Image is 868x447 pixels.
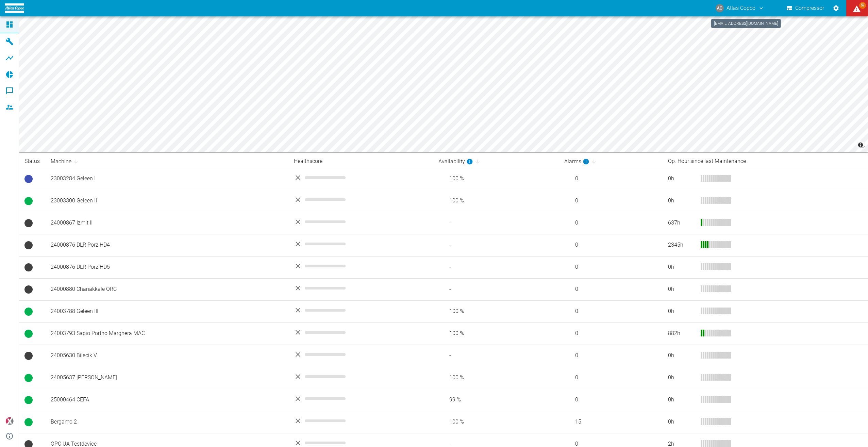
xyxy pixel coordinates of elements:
span: 0 [564,241,657,249]
span: - [438,241,553,249]
span: 100 % [438,330,553,337]
span: 0 [564,330,657,337]
td: 23003284 Geleen I [45,168,288,190]
span: 0 [564,197,657,205]
span: 100 % [438,374,553,382]
span: Running [24,374,33,382]
div: calculated for the last 7 days [564,158,589,166]
td: 24005630 Bilecik V [45,345,288,367]
span: - [438,263,553,271]
div: 637 h [668,219,695,227]
span: Running [24,418,33,426]
div: calculated for the last 7 days [438,158,473,166]
div: 0 h [668,197,695,205]
div: No data [294,439,428,447]
div: No data [294,262,428,270]
div: No data [294,240,428,248]
td: 24000876 DLR Porz HD4 [45,234,288,256]
span: Machine [51,158,80,166]
div: No data [294,196,428,204]
span: 0 [564,285,657,293]
img: logo [5,3,24,13]
td: 24005637 [PERSON_NAME] [45,367,288,389]
span: 99 % [438,396,553,404]
div: No data [294,218,428,226]
td: 24003788 Geleen III [45,300,288,322]
span: 100 % [438,418,553,426]
span: 100 % [438,175,553,183]
span: 59 [859,2,866,9]
div: [EMAIL_ADDRESS][DOMAIN_NAME] [711,19,781,28]
span: 0 [564,308,657,315]
span: - [438,219,553,227]
div: 0 h [668,374,695,382]
span: 0 [564,263,657,271]
td: 23003300 Geleen II [45,190,288,212]
td: Bergamo 2 [45,411,288,433]
span: 0 [564,219,657,227]
div: 0 h [668,396,695,404]
th: Op. Hour since last Maintenance [663,155,868,168]
button: atlas-copco@neaxplore.com [715,2,765,14]
td: 24000867 Izmit II [45,212,288,234]
td: 24003793 Sapio Portho Marghera MAC [45,322,288,345]
div: No data [294,306,428,314]
div: 0 h [668,285,695,293]
div: No data [294,395,428,403]
span: 0 [564,374,657,382]
th: Healthscore [288,155,433,168]
div: No data [294,173,428,182]
div: No data [294,372,428,381]
span: No Data [24,285,33,294]
span: 0 [564,396,657,404]
td: 24000876 DLR Porz HD5 [45,256,288,278]
div: No data [294,350,428,359]
span: Running [24,396,33,404]
td: 24000880 Chanakkale ORC [45,278,288,300]
div: 882 h [668,330,695,337]
th: Status [19,155,45,168]
span: Running [24,330,33,338]
span: - [438,285,553,293]
span: 100 % [438,197,553,205]
div: 0 h [668,308,695,315]
span: No Data [24,352,33,360]
button: Settings [830,2,842,14]
td: 25000464 CEFA [45,389,288,411]
div: No data [294,284,428,292]
span: 100 % [438,308,553,315]
span: No Data [24,263,33,271]
span: Ready to run [24,175,33,183]
button: Compressor [785,2,826,14]
span: No Data [24,219,33,227]
div: AC [716,4,724,12]
span: - [438,352,553,360]
div: 0 h [668,175,695,183]
div: 0 h [668,418,695,426]
div: 0 h [668,263,695,271]
div: No data [294,417,428,425]
span: No Data [24,241,33,249]
span: 0 [564,175,657,183]
canvas: Map [19,16,868,152]
span: Running [24,197,33,205]
div: No data [294,328,428,336]
span: Running [24,308,33,316]
img: Xplore Logo [5,417,14,425]
div: 2345 h [668,241,695,249]
div: 0 h [668,352,695,360]
span: 0 [564,352,657,360]
span: 15 [564,418,657,426]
